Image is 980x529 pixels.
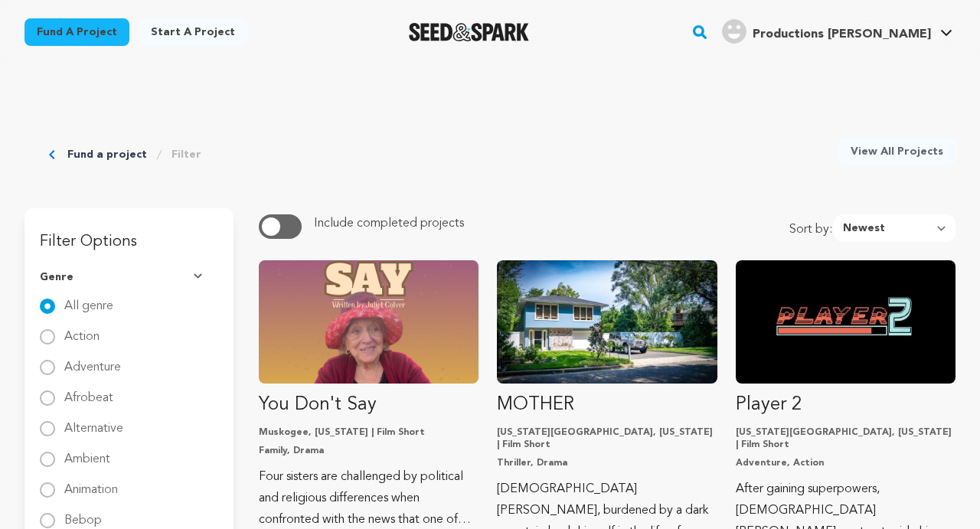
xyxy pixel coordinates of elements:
p: Family, Drama [259,445,479,457]
label: All genre [64,288,113,312]
a: Productions H.'s Profile [719,16,955,44]
p: You Don't Say [259,393,479,417]
a: Start a project [139,18,247,46]
a: Seed&Spark Homepage [409,23,529,41]
label: Ambient [64,441,110,465]
p: [US_STATE][GEOGRAPHIC_DATA], [US_STATE] | Film Short [736,426,955,451]
span: Genre [40,269,73,285]
div: Breadcrumb [49,138,201,171]
img: Seed&Spark Logo Dark Mode [409,23,529,41]
label: Afrobeat [64,380,113,404]
span: Productions H.'s Profile [719,16,955,48]
p: Adventure, Action [736,457,955,469]
a: Fund a project [67,147,147,162]
h3: Filter Options [24,208,234,257]
span: Sort by: [789,220,835,242]
label: Bebop [64,502,102,527]
span: Productions [PERSON_NAME] [753,28,931,41]
div: Productions H.'s Profile [722,19,931,44]
a: Filter [171,147,201,162]
img: user.png [722,19,746,44]
p: MOTHER [497,393,717,417]
p: Thriller, Drama [497,457,717,469]
p: Player 2 [736,393,955,417]
a: Fund a project [24,18,129,46]
label: Adventure [64,349,121,374]
label: Alternative [64,410,123,435]
p: Muskogee, [US_STATE] | Film Short [259,426,479,439]
label: Action [64,318,100,343]
span: Include completed projects [314,217,464,230]
a: View All Projects [838,138,955,165]
img: Seed&Spark Arrow Down Icon [194,273,206,281]
button: Genre [40,257,218,297]
p: [US_STATE][GEOGRAPHIC_DATA], [US_STATE] | Film Short [497,426,717,451]
label: Animation [64,472,118,496]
